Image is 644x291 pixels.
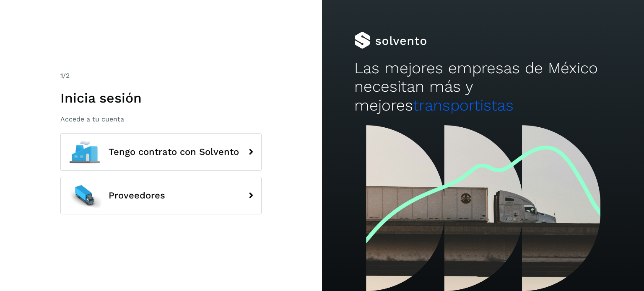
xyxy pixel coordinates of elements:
[109,191,165,201] span: Proveedores
[60,115,262,123] p: Accede a tu cuenta
[354,59,612,115] h2: Las mejores empresas de México necesitan más y mejores
[413,96,514,114] span: transportistas
[60,133,262,171] button: Tengo contrato con Solvento
[60,71,262,81] div: /2
[60,90,262,106] h1: Inicia sesión
[60,177,262,214] button: Proveedores
[109,147,239,157] span: Tengo contrato con Solvento
[60,72,63,80] span: 1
